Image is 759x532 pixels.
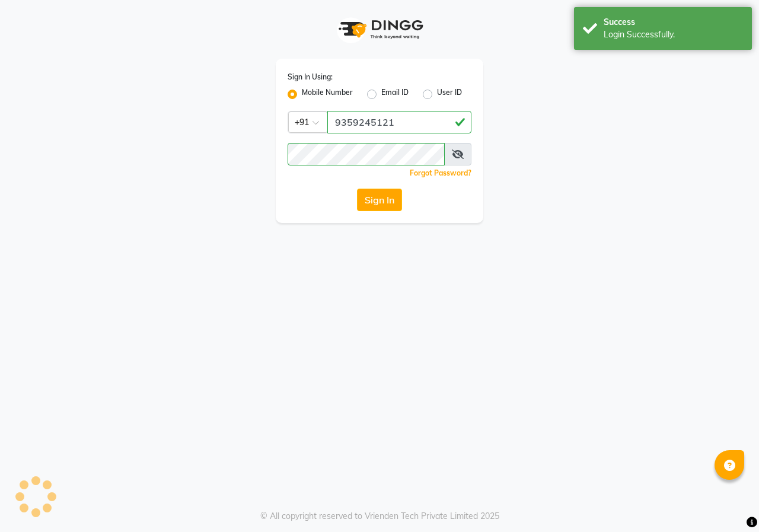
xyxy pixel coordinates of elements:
[604,16,743,28] div: Success
[288,143,445,165] input: Username
[288,72,333,82] label: Sign In Using:
[604,28,743,41] div: Login Successfully.
[302,87,353,101] label: Mobile Number
[410,168,471,177] a: Forgot Password?
[332,12,427,47] img: logo1.svg
[437,87,462,101] label: User ID
[327,111,471,133] input: Username
[709,485,747,520] iframe: chat widget
[381,87,409,101] label: Email ID
[357,189,402,211] button: Sign In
